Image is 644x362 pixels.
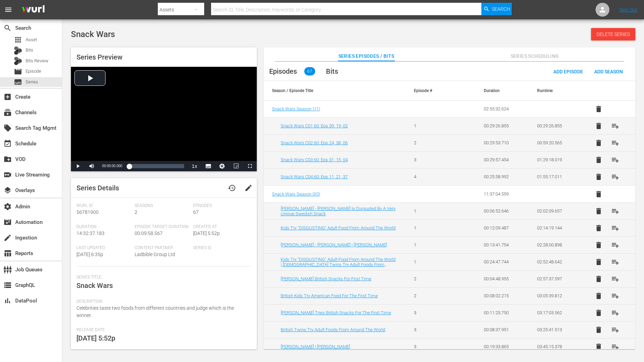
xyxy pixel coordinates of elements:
[3,155,12,163] span: VOD
[607,135,624,151] button: playlist_add
[475,219,529,236] td: 00:12:09.487
[406,338,459,355] td: 3
[76,209,99,215] span: 56781900
[406,168,459,185] td: 4
[475,81,529,100] th: Duration
[529,202,582,219] td: 02:02:09.657
[590,305,607,321] button: delete
[406,321,459,338] td: 3
[272,191,320,197] a: Snack Wars Season 0(0)
[611,224,619,232] span: playlist_add
[281,310,391,315] a: [PERSON_NAME] Tries British Snacks For The First Time
[71,67,257,171] div: Video Player
[406,81,459,100] th: Episode #
[76,245,131,251] span: Last Updated
[529,253,582,270] td: 02:52:48.642
[611,207,619,215] span: playlist_add
[611,309,619,317] span: playlist_add
[529,134,582,151] td: 00:59:20.565
[281,327,385,332] a: British Twins Try Adult Foods From Around The World
[76,224,131,230] span: Duration
[264,81,406,100] th: Season / Episode Title
[595,156,603,164] span: delete
[611,241,619,249] span: playlist_add
[338,52,394,61] span: Series Episodes / Bits
[26,47,33,54] span: Bits
[193,209,199,215] span: 67
[492,3,510,15] span: Search
[406,270,459,287] td: 2
[590,322,607,338] button: delete
[215,161,229,171] button: Jump To Time
[607,338,624,355] button: playlist_add
[595,122,603,130] span: delete
[326,67,338,75] span: Bits
[135,203,189,209] span: Seasons
[304,67,315,75] span: 67
[135,209,137,215] span: 2
[595,139,603,147] span: delete
[3,202,12,211] span: Admin
[406,236,459,253] td: 1
[475,101,529,118] td: 02:55:32.624
[529,81,582,100] th: Runtime
[529,117,582,134] td: 00:29:26.855
[71,161,85,171] button: Play
[607,254,624,270] button: playlist_add
[224,180,240,196] button: history
[244,184,253,192] span: edit
[607,220,624,236] button: playlist_add
[607,152,624,168] button: playlist_add
[529,236,582,253] td: 02:28:00.898
[281,123,348,128] a: Snack Wars C01 60: Eps 39, 19, 02
[595,292,603,300] span: delete
[14,46,22,55] div: Bits
[590,169,607,185] button: delete
[607,322,624,338] button: playlist_add
[475,253,529,270] td: 00:24:47.744
[85,161,99,171] button: Mute
[76,305,234,318] span: Celebrities taste two foods from different countries and judge which is the winner.
[135,252,175,257] span: Ladbible Group Ltd
[607,271,624,287] button: playlist_add
[475,304,529,321] td: 00:11:23.750
[135,224,189,230] span: Episode Target Duration
[595,207,603,215] span: delete
[26,79,38,85] span: Series
[3,297,12,305] span: DataPool
[3,281,12,289] span: GraphQL
[595,258,603,266] span: delete
[229,161,243,171] button: Picture-in-Picture
[475,236,529,253] td: 00:13:41.754
[611,156,619,164] span: playlist_add
[269,67,297,75] span: Episodes
[3,265,12,274] span: Job Queues
[4,6,12,14] span: menu
[3,234,12,242] span: Ingestion
[529,219,582,236] td: 02:14:19.144
[406,117,459,134] td: 1
[406,151,459,168] td: 3
[590,288,607,304] button: delete
[475,186,529,203] td: 11:37:04.559
[281,344,350,349] a: [PERSON_NAME] | [PERSON_NAME]
[76,327,248,333] span: Release Date:
[590,135,607,151] button: delete
[589,69,628,74] span: Add Season
[481,3,512,15] button: Search
[611,122,619,130] span: playlist_add
[3,108,12,117] span: Channels
[243,161,257,171] button: Fullscreen
[281,242,387,247] a: [PERSON_NAME] - [PERSON_NAME] | [PERSON_NAME]
[26,36,37,43] span: Asset
[475,202,529,219] td: 00:06:52.646
[589,65,628,78] button: Add Season
[201,161,215,171] button: Subtitles
[590,338,607,355] button: delete
[281,206,396,216] a: [PERSON_NAME] - [PERSON_NAME] Is Disgusted By A Very Unique Swedish Snack
[76,252,103,257] span: [DATE] 6:35p
[193,203,248,209] span: Episodes
[595,173,603,181] span: delete
[76,203,131,209] span: Wurl Id
[611,258,619,266] span: playlist_add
